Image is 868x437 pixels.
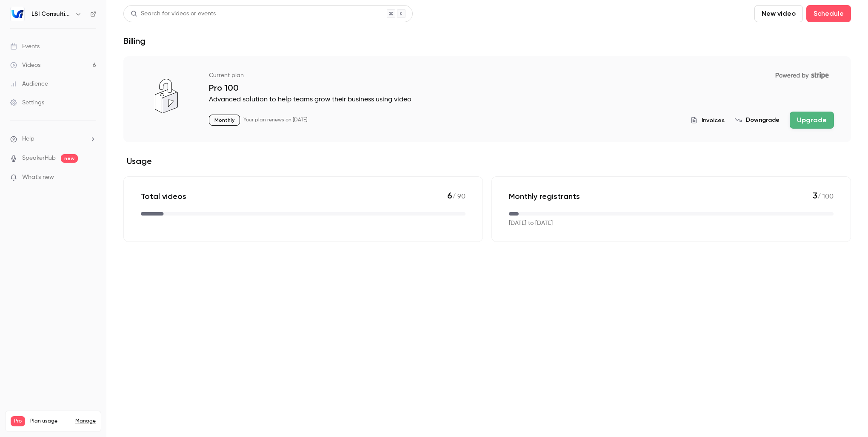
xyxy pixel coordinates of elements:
[447,190,465,202] p: / 90
[790,112,834,129] button: Upgrade
[813,190,834,202] p: / 100
[243,117,307,124] p: Your plan renews on [DATE]
[209,83,834,93] p: Pro 100
[10,61,40,69] div: Videos
[31,10,71,18] h6: LSI Consulting
[209,115,240,126] p: Monthly
[10,42,40,51] div: Events
[10,135,96,144] li: help-dropdown-opener
[123,36,146,46] h1: Billing
[702,116,725,125] span: Invoices
[691,116,725,125] button: Invoices
[806,5,851,22] button: Schedule
[10,98,44,107] div: Settings
[10,80,48,88] div: Audience
[754,5,803,22] button: New video
[509,219,553,228] p: [DATE] to [DATE]
[509,191,580,201] p: Monthly registrants
[131,9,216,18] div: Search for videos or events
[141,191,186,201] p: Total videos
[123,56,851,242] section: billing
[735,116,779,124] button: Downgrade
[123,156,851,166] h2: Usage
[447,190,452,201] span: 6
[22,135,34,144] span: Help
[22,154,56,163] a: SpeakerHub
[209,95,834,105] p: Advanced solution to help teams grow their business using video
[86,174,96,181] iframe: Noticeable Trigger
[30,418,70,425] span: Plan usage
[813,190,817,201] span: 3
[11,416,25,426] span: Pro
[61,154,78,163] span: new
[209,71,244,80] p: Current plan
[75,418,96,425] a: Manage
[22,173,54,182] span: What's new
[11,7,24,21] img: LSI Consulting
